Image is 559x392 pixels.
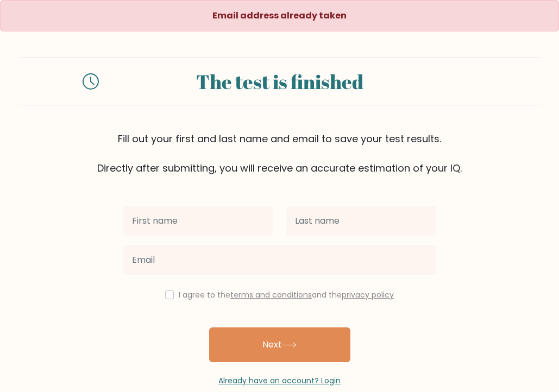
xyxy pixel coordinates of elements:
[123,206,273,236] input: First name
[209,327,350,362] button: Next
[230,289,312,300] a: terms and conditions
[123,245,436,275] input: Email
[112,67,447,96] div: The test is finished
[342,289,394,300] a: privacy policy
[212,9,347,22] strong: Email address already taken
[218,375,341,386] a: Already have an account? Login
[286,206,436,236] input: Last name
[19,131,541,175] div: Fill out your first and last name and email to save your test results. Directly after submitting,...
[179,289,394,300] label: I agree to the and the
